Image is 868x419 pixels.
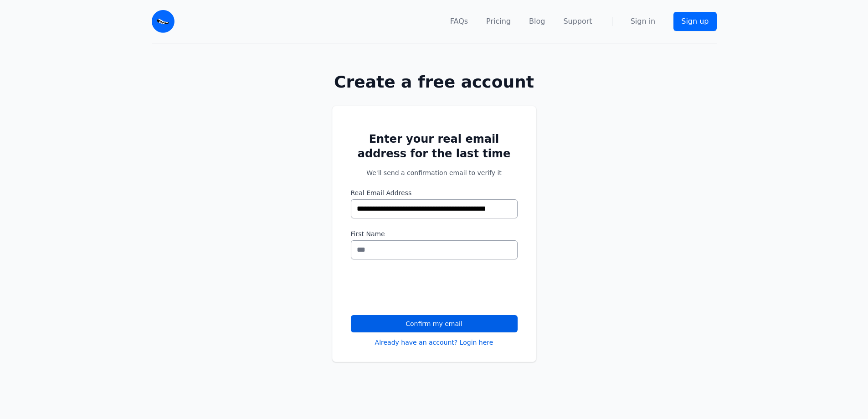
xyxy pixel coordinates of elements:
[673,12,716,31] a: Sign up
[351,168,518,177] p: We'll send a confirmation email to verify it
[486,16,511,27] a: Pricing
[351,132,518,161] h2: Enter your real email address for the last time
[303,73,565,91] h1: Create a free account
[631,16,656,27] a: Sign in
[450,16,468,27] a: FAQs
[529,16,545,27] a: Blog
[351,270,489,306] iframe: reCAPTCHA
[375,338,493,347] a: Already have an account? Login here
[563,16,592,27] a: Support
[152,10,175,33] img: Email Monster
[351,229,518,238] label: First Name
[351,315,518,332] button: Confirm my email
[351,188,518,197] label: Real Email Address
